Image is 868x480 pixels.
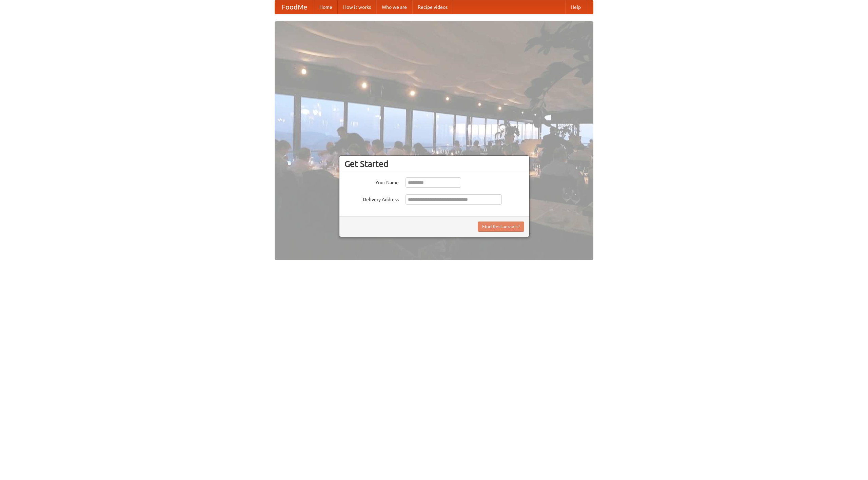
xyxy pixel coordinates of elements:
a: Help [565,0,586,14]
a: Who we are [376,0,412,14]
a: Home [314,0,338,14]
button: Find Restaurants! [478,222,524,232]
a: How it works [338,0,376,14]
label: Delivery Address [344,194,399,203]
a: FoodMe [275,0,314,14]
a: Recipe videos [412,0,453,14]
label: Your Name [344,177,399,186]
h3: Get Started [344,159,524,169]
